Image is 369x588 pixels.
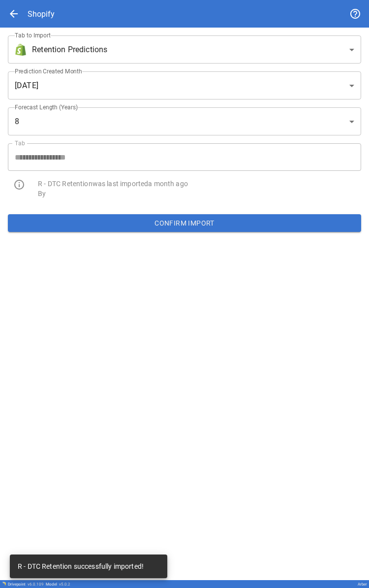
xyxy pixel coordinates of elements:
span: 8 [15,116,19,128]
img: brand icon not found [15,44,27,56]
span: arrow_back [8,8,20,20]
label: Tab [15,139,25,147]
label: Tab to Import [15,31,51,39]
div: Drivepoint [8,582,44,587]
label: Prediction Created Month [15,67,82,75]
div: Shopify [28,9,55,19]
label: Forecast Length (Years) [15,103,78,111]
div: Arber [358,582,367,587]
p: R - DTC Retention was last imported a month ago [38,179,361,189]
div: Model [46,582,70,587]
p: By [38,189,361,198]
span: Retention Predictions [32,44,107,56]
span: [DATE] [15,80,38,92]
span: info_outline [13,179,25,191]
span: v 6.0.109 [28,582,44,587]
button: Confirm Import [8,214,361,232]
div: R - DTC Retention successfully imported! [18,557,144,575]
img: Drivepoint [2,582,6,586]
span: v 5.0.2 [59,582,70,587]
